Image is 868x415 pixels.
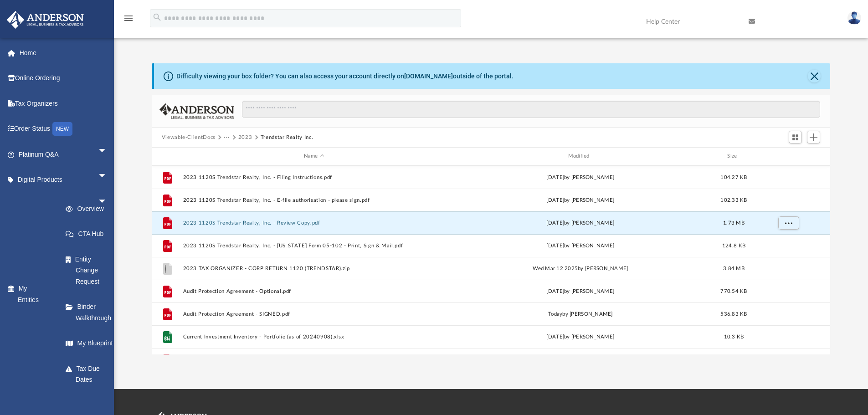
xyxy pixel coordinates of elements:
span: 536.83 KB [720,311,747,316]
div: Wed Mar 12 2025 by [PERSON_NAME] [449,264,712,272]
a: Order StatusNEW [6,120,99,138]
div: [DATE] by [PERSON_NAME] [449,196,712,204]
img: User Pic [847,11,861,25]
span: 102.33 KB [720,197,747,202]
button: Current Investment Inventory - Portfolio (as of 20240908).xlsx [183,334,445,340]
div: [DATE] by [PERSON_NAME] [449,241,712,250]
button: 2023 [238,133,252,142]
a: My Blueprint [56,334,138,353]
button: More options [778,216,799,230]
div: [DATE] by [PERSON_NAME] [449,219,712,227]
button: 2023 1120S Trendstar Realty, Inc. - [US_STATE] Form 05-102 - Print, Sign & Mail.pdf [183,243,445,249]
a: [DOMAIN_NAME] [404,72,453,80]
span: 104.27 KB [720,174,747,179]
img: Anderson Advisors Platinum Portal [4,11,87,29]
a: CTA Hub [56,225,121,243]
span: arrow_drop_down [98,167,116,186]
div: id [756,152,820,160]
button: Trendstar Realty Inc. [261,133,313,142]
div: Name [182,152,445,160]
div: grid [152,166,831,354]
a: Tax Due Dates [56,359,121,389]
button: 2023 TAX ORGANIZER - CORP RETURN 1120 (TRENDSTAR).zip [183,266,445,272]
button: 2023 1120S Trendstar Realty, Inc. - Review Copy.pdf [183,220,445,226]
button: Add [807,131,821,143]
button: Audit Protection Agreement - SIGNED.pdf [183,311,445,317]
a: Overview [56,200,121,218]
button: Close [808,70,821,82]
div: [DATE] by [PERSON_NAME] [449,173,712,181]
a: menu [123,17,134,24]
div: [DATE] by [PERSON_NAME] [449,333,712,341]
div: [DATE] by [PERSON_NAME] [449,287,712,295]
span: 1.73 MB [723,220,745,225]
a: Help Center [639,4,716,40]
div: NEW [52,122,72,136]
a: Binder Walkthrough [56,298,121,327]
button: 2023 1120S Trendstar Realty, Inc. - E-file authorisation - please sign.pdf [183,197,445,203]
i: menu [123,13,134,24]
span: 124.8 KB [722,243,745,248]
span: arrow_drop_down [98,192,116,211]
span: 3.84 MB [723,266,745,271]
button: Switch to Grid View [789,131,802,143]
a: Entity Change Request [56,250,121,291]
div: Modified [449,152,711,160]
a: Tax Organizers [6,94,99,113]
div: Size [715,152,752,160]
span: 10.3 KB [724,334,744,339]
button: ··· [224,133,230,142]
a: My Entitiesarrow_drop_down [6,280,50,309]
span: 770.54 KB [720,288,747,293]
a: Platinum Q&Aarrow_drop_down [6,145,99,164]
div: Difficulty viewing your box folder? You can also access your account directly on outside of the p... [176,72,514,81]
input: Search files and folders [242,101,820,118]
a: Online Ordering [6,69,99,87]
button: 2023 1120S Trendstar Realty, Inc. - Filing Instructions.pdf [183,174,445,180]
button: Audit Protection Agreement - Optional.pdf [183,288,445,294]
button: Viewable-ClientDocs [162,133,216,142]
span: arrow_drop_down [98,142,116,160]
div: id [156,152,179,160]
div: by [PERSON_NAME] [449,310,712,318]
a: Digital Productsarrow_drop_down [6,171,99,189]
span: today [548,311,562,316]
i: search [152,12,162,22]
a: Home [6,44,99,62]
